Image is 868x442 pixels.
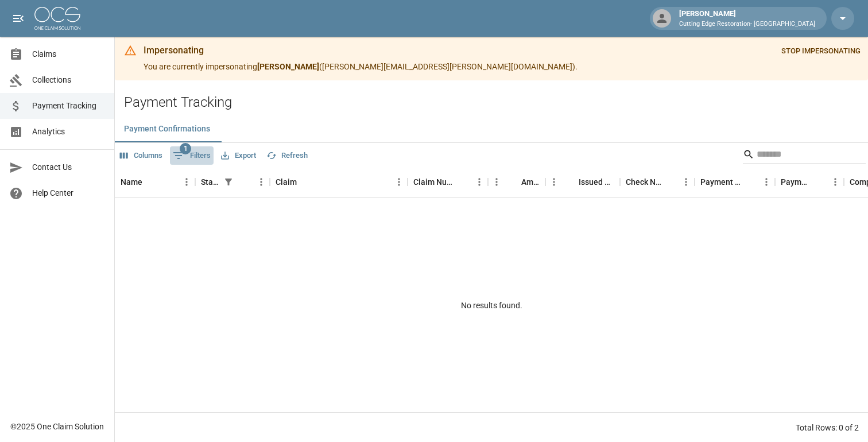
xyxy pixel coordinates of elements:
[545,173,563,191] button: Menu
[117,147,165,165] button: Select columns
[170,146,214,165] button: Show filters
[695,166,775,198] div: Payment Method
[32,100,105,112] span: Payment Tracking
[32,161,105,173] span: Contact Us
[743,145,866,166] div: Search
[390,173,408,191] button: Menu
[121,166,142,198] div: Name
[115,198,868,412] div: No results found.
[742,174,758,190] button: Sort
[775,166,844,198] div: Payment Type
[32,187,105,199] span: Help Center
[455,174,471,190] button: Sort
[679,20,815,29] p: Cutting Edge Restoration- [GEOGRAPHIC_DATA]
[579,166,614,198] div: Issued Date
[700,166,742,198] div: Payment Method
[115,166,195,198] div: Name
[276,166,297,198] div: Claim
[811,174,827,190] button: Sort
[220,174,237,190] div: 1 active filter
[34,7,80,30] img: ocs-logo-white-transparent.png
[626,166,661,198] div: Check Number
[32,126,105,138] span: Analytics
[488,166,545,198] div: Amount
[297,174,313,190] button: Sort
[471,173,488,191] button: Menu
[32,48,105,60] span: Claims
[661,174,677,190] button: Sort
[115,115,219,142] button: Payment Confirmations
[124,94,868,111] h2: Payment Tracking
[253,173,270,191] button: Menu
[758,173,775,191] button: Menu
[677,173,695,191] button: Menu
[178,173,195,191] button: Menu
[144,40,578,77] div: You are currently impersonating ( [PERSON_NAME][EMAIL_ADDRESS][PERSON_NAME][DOMAIN_NAME] ).
[10,421,104,432] div: © 2025 One Claim Solution
[218,147,259,165] button: Export
[408,166,488,198] div: Claim Number
[521,166,540,198] div: Amount
[257,62,319,71] strong: [PERSON_NAME]
[620,166,695,198] div: Check Number
[778,42,863,60] button: STOP IMPERSONATING
[142,174,158,190] button: Sort
[563,174,579,190] button: Sort
[505,174,521,190] button: Sort
[32,74,105,86] span: Collections
[488,173,505,191] button: Menu
[195,166,270,198] div: Status
[827,173,844,191] button: Menu
[796,422,859,433] div: Total Rows: 0 of 2
[675,8,820,29] div: [PERSON_NAME]
[220,174,237,190] button: Show filters
[180,143,191,154] span: 1
[115,115,868,142] div: dynamic tabs
[545,166,620,198] div: Issued Date
[144,44,578,57] div: Impersonating
[237,174,253,190] button: Sort
[7,7,30,30] button: open drawer
[263,147,311,165] button: Refresh
[201,166,220,198] div: Status
[781,166,811,198] div: Payment Type
[413,166,455,198] div: Claim Number
[270,166,408,198] div: Claim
